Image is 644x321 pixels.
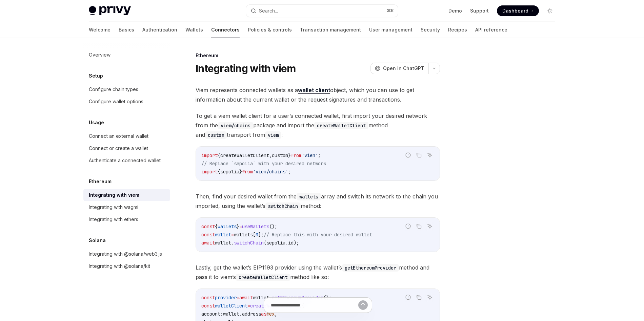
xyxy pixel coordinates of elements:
span: = [237,295,239,301]
div: Connect an external wallet [89,132,148,140]
a: User management [369,22,412,38]
span: switchChain [234,240,264,246]
div: Integrating with @solana/web3.js [89,250,162,258]
h5: Ethereum [89,177,112,186]
span: Then, find your desired wallet from the array and switch its network to the chain you imported, u... [196,192,440,211]
span: provider [215,295,237,301]
a: Basics [119,22,134,38]
img: light logo [89,6,131,16]
code: wallets [297,193,321,200]
span: To get a viem wallet client for a user’s connected wallet, first import your desired network from... [196,111,440,140]
span: ( [264,240,266,246]
a: Integrating with ethers [83,213,170,226]
a: Integrating with @solana/web3.js [83,248,170,260]
a: Demo [448,7,462,14]
button: Ask AI [425,222,434,231]
div: Ethereum [196,52,440,59]
div: Search... [259,7,278,15]
span: custom [272,152,288,158]
a: Policies & controls [248,22,292,38]
a: Connect or create a wallet [83,142,170,154]
span: 0 [256,232,258,238]
button: Ask AI [425,293,434,302]
span: wallets [234,232,253,238]
h1: Integrating with viem [196,62,296,74]
span: const [201,223,215,230]
a: Welcome [89,22,110,38]
button: Report incorrect code [404,293,412,302]
span: ; [318,152,321,158]
span: await [201,240,215,246]
a: wallet client [298,87,330,94]
span: . [231,240,234,246]
span: Dashboard [502,7,528,14]
div: Connect or create a wallet [89,144,148,152]
span: { [218,169,220,175]
span: 'viem' [302,152,318,158]
span: Open in ChatGPT [383,65,424,72]
a: Connectors [211,22,240,38]
span: ]; [258,232,264,238]
span: import [201,169,218,175]
button: Toggle dark mode [544,5,555,16]
a: Integrating with @solana/kit [83,260,170,272]
span: Lastly, get the wallet’s EIP1193 provider using the wallet’s method and pass it to viem’s method ... [196,263,440,282]
span: , [269,152,272,158]
a: Transaction management [300,22,361,38]
span: = [239,223,242,230]
span: Viem represents connected wallets as a object, which you can use to get information about the cur... [196,85,440,104]
span: wallets [218,223,237,230]
a: Integrating with wagmi [83,201,170,213]
span: from [242,169,253,175]
a: Authenticate a connected wallet [83,154,170,167]
code: switchChain [265,202,301,210]
button: Copy the contents from the code block [415,293,423,302]
code: createWalletClient [236,274,290,281]
div: Overview [89,51,110,59]
code: getEthereumProvider [342,264,399,272]
div: Configure wallet options [89,98,143,106]
span: { [215,223,218,230]
button: Copy the contents from the code block [415,222,423,231]
h5: Solana [89,236,106,244]
button: Report incorrect code [404,222,412,231]
a: Integrating with viem [83,189,170,201]
strong: wallet client [298,87,330,93]
span: wallet [215,240,231,246]
a: Security [421,22,440,38]
span: wallet [215,232,231,238]
code: viem/chains [218,122,253,129]
div: Integrating with wagmi [89,203,138,211]
button: Search...⌘K [246,5,398,17]
span: . [269,295,272,301]
div: Configure chain types [89,85,138,93]
div: Integrating with ethers [89,215,138,223]
a: Authentication [142,22,177,38]
span: // Replace this with your desired wallet [264,232,372,238]
button: Send message [358,300,368,310]
a: Recipes [448,22,467,38]
span: wallet [253,295,269,301]
span: [ [253,232,256,238]
code: createWalletClient [314,122,368,129]
span: // Replace `sepolia` with your desired network [201,160,326,167]
a: Configure wallet options [83,95,170,108]
span: 'viem/chains' [253,169,288,175]
code: viem [265,131,281,139]
button: Ask AI [425,151,434,159]
span: } [237,223,239,230]
code: custom [205,131,227,139]
span: sepolia [266,240,285,246]
span: import [201,152,218,158]
a: Connect an external wallet [83,130,170,142]
span: ; [288,169,291,175]
span: ); [294,240,299,246]
span: await [239,295,253,301]
span: sepolia [220,169,239,175]
button: Open in ChatGPT [370,63,428,74]
h5: Setup [89,72,103,80]
button: Copy the contents from the code block [415,151,423,159]
span: const [201,295,215,301]
a: Wallets [185,22,203,38]
span: } [239,169,242,175]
